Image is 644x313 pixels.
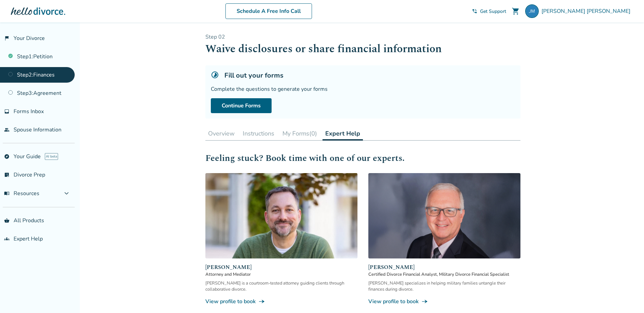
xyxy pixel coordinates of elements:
h2: Feeling stuck? Book time with one of our experts. [205,151,520,165]
p: Step 0 2 [205,33,520,41]
div: [PERSON_NAME] specializes in helping military families untangle their finances during divorce. [368,280,520,292]
span: shopping_cart [512,7,520,15]
span: menu_book [4,191,10,196]
span: Forms Inbox [14,108,44,115]
span: line_end_arrow_notch [258,298,265,305]
button: Overview [205,127,237,140]
span: flag_2 [4,36,10,41]
a: Schedule A Free Info Call [225,3,312,19]
button: My Forms(0) [280,127,320,140]
img: Neil Forester [205,173,357,258]
a: View profile to bookline_end_arrow_notch [205,298,357,305]
span: inbox [4,109,10,114]
span: [PERSON_NAME] [PERSON_NAME] [541,7,633,15]
div: Complete the questions to generate your forms [211,85,515,93]
h1: Waive disclosures or share financial information [205,41,520,57]
span: [PERSON_NAME] [205,263,357,271]
span: line_end_arrow_notch [421,298,428,305]
span: expand_more [62,189,71,197]
a: phone_in_talkGet Support [472,8,506,15]
span: explore [4,154,10,159]
a: View profile to bookline_end_arrow_notch [368,298,520,305]
button: Expert Help [323,127,363,141]
span: list_alt_check [4,172,10,178]
h5: Fill out your forms [224,71,283,80]
span: people [4,127,10,132]
a: Continue Forms [211,98,272,113]
iframe: Chat Widget [610,280,644,313]
span: groups [4,236,10,242]
button: Instructions [240,127,277,140]
div: [PERSON_NAME] is a courtroom-tested attorney guiding clients through collaborative divorce. [205,280,357,292]
span: AI beta [45,153,58,160]
img: David Smith [368,173,520,258]
span: phone_in_talk [472,8,477,14]
span: Resources [4,190,39,197]
span: Certified Divorce Financial Analyst, Military Divorce Financial Specialist [368,271,520,277]
span: Get Support [480,8,506,15]
span: [PERSON_NAME] [368,263,520,271]
img: jeb.moffitt@gmail.com [525,4,539,18]
span: shopping_basket [4,218,10,223]
span: Attorney and Mediator [205,271,357,277]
